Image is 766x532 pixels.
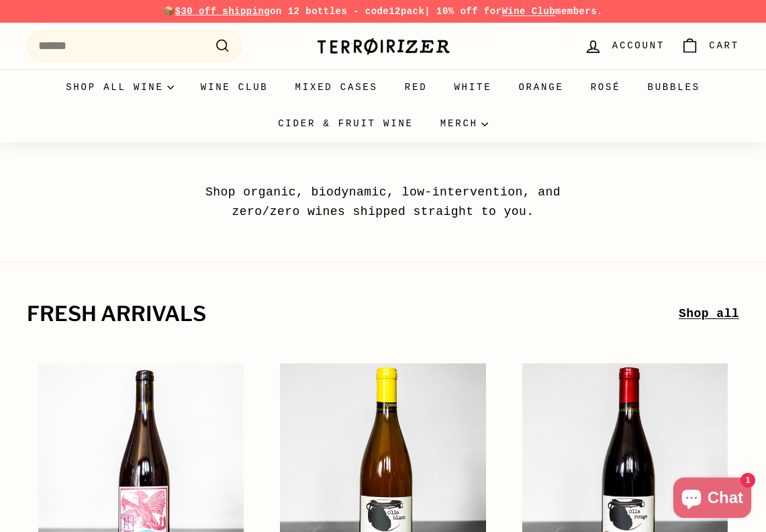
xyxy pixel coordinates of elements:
[669,478,755,521] inbox-online-store-chat: Shopify online store chat
[265,105,427,142] a: Cider & Fruit Wine
[391,69,441,105] a: Red
[27,4,739,19] p: 📦 on 12 bottles - code | 10% off for members.
[282,69,391,105] a: Mixed Cases
[679,304,739,324] a: Shop all
[501,6,555,17] a: Wine Club
[576,26,673,66] a: Account
[709,38,739,53] span: Cart
[612,38,665,53] span: Account
[440,69,505,105] a: White
[27,303,679,326] h2: fresh arrivals
[175,6,271,17] span: $30 off shipping
[52,69,187,105] summary: Shop all wine
[427,105,501,142] summary: Merch
[505,69,577,105] a: Orange
[673,26,747,66] a: Cart
[187,69,282,105] a: Wine Club
[634,69,713,105] a: Bubbles
[175,183,591,222] p: Shop organic, biodynamic, low-intervention, and zero/zero wines shipped straight to you.
[389,6,424,17] strong: 12pack
[577,69,634,105] a: Rosé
